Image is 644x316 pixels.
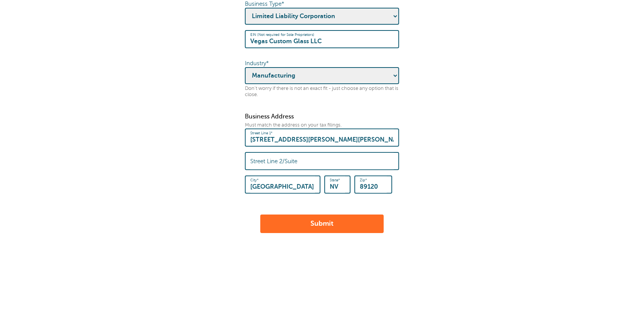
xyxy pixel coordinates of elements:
label: City* [250,178,258,183]
label: Street Line 2/Suite [250,158,297,165]
p: Don't worry if there is not an exact fit - just choose any option that is close. [245,86,399,98]
label: Industry* [245,60,269,66]
p: Must match the address on your tax filings. [245,122,399,128]
label: State* [330,178,340,183]
label: EIN (Not required for Sole Proprietors) [250,32,314,37]
p: Business Address [245,113,399,120]
button: Submit [260,215,384,233]
label: Street Line 1* [250,131,273,135]
label: Business Type* [245,1,284,7]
